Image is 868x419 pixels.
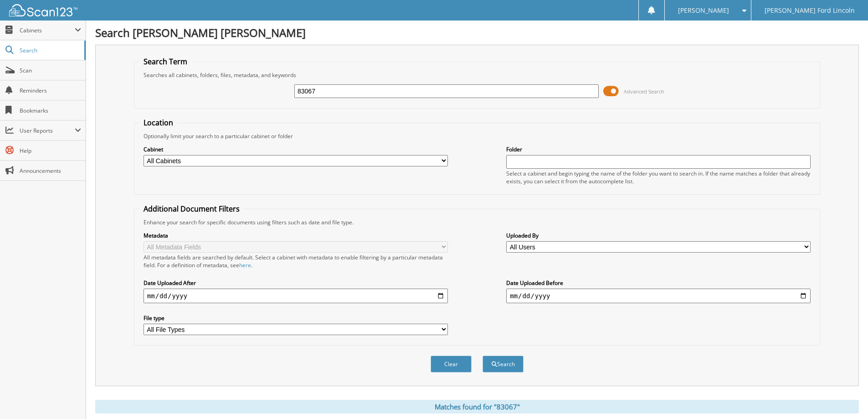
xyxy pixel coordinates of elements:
[20,147,81,155] span: Help
[144,145,448,153] label: Cabinet
[20,127,75,134] span: User Reports
[139,57,192,67] legend: Search Term
[483,356,524,372] button: Search
[20,47,80,54] span: Search
[20,67,81,74] span: Scan
[9,4,77,16] img: scan123-logo-white.svg
[139,204,244,214] legend: Additional Document Filters
[431,356,472,372] button: Clear
[95,25,859,40] h1: Search [PERSON_NAME] [PERSON_NAME]
[20,167,81,175] span: Announcements
[144,253,448,269] div: All metadata fields are searched by default. Select a cabinet with metadata to enable filtering b...
[506,145,811,153] label: Folder
[139,218,815,226] div: Enhance your search for specific documents using filters such as date and file type.
[239,261,251,269] a: here
[139,71,815,79] div: Searches all cabinets, folders, files, metadata, and keywords
[624,88,664,95] span: Advanced Search
[20,26,75,34] span: Cabinets
[139,132,815,140] div: Optionally limit your search to a particular cabinet or folder
[20,87,81,94] span: Reminders
[506,279,811,287] label: Date Uploaded Before
[95,400,859,414] div: Matches found for "83067"
[678,8,729,13] span: [PERSON_NAME]
[139,118,178,128] legend: Location
[506,289,811,303] input: end
[20,107,81,114] span: Bookmarks
[144,314,448,322] label: File type
[506,170,811,185] div: Select a cabinet and begin typing the name of the folder you want to search in. If the name match...
[144,279,448,287] label: Date Uploaded After
[144,232,448,239] label: Metadata
[144,289,448,303] input: start
[765,8,855,13] span: [PERSON_NAME] Ford Lincoln
[506,232,811,239] label: Uploaded By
